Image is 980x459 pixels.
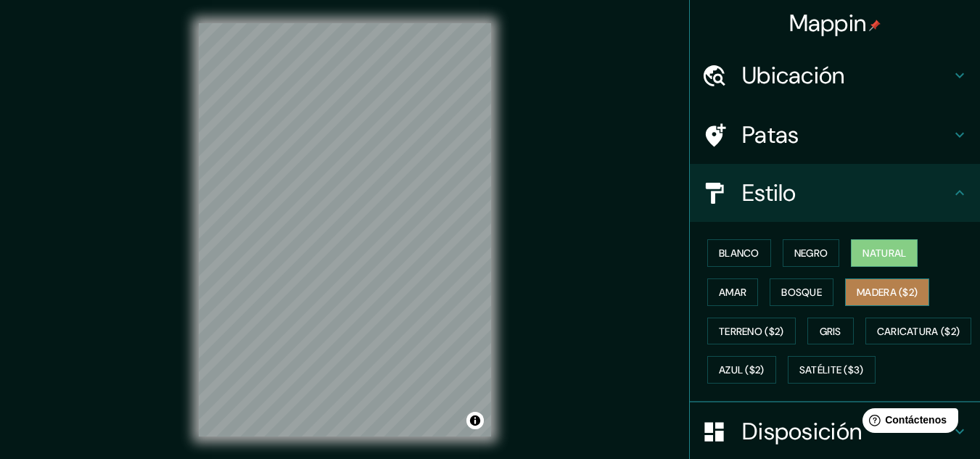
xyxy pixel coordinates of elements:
button: Natural [851,239,918,267]
button: Activar o desactivar atribución [466,412,484,429]
font: Mappin [789,8,867,38]
button: Gris [807,318,854,345]
button: Satélite ($3) [788,356,876,384]
font: Caricatura ($2) [877,325,960,338]
font: Ubicación [742,60,845,91]
font: Estilo [742,178,796,208]
font: Amar [719,286,746,299]
font: Negro [794,247,828,260]
font: Satélite ($3) [799,364,864,377]
font: Disposición [742,416,862,447]
font: Gris [820,325,841,338]
button: Caricatura ($2) [865,318,972,345]
img: pin-icon.png [869,20,881,31]
font: Azul ($2) [719,364,765,377]
button: Blanco [707,239,771,267]
font: Terreno ($2) [719,325,784,338]
div: Patas [690,106,980,164]
font: Blanco [719,247,759,260]
iframe: Lanzador de widgets de ayuda [851,402,964,443]
button: Madera ($2) [845,278,929,306]
button: Terreno ($2) [707,318,796,345]
button: Amar [707,278,758,306]
div: Ubicación [690,46,980,104]
button: Negro [783,239,840,267]
font: Bosque [781,286,822,299]
font: Natural [862,247,906,260]
font: Patas [742,120,799,150]
canvas: Mapa [199,23,491,437]
button: Azul ($2) [707,356,776,384]
font: Madera ($2) [857,286,918,299]
button: Bosque [770,278,833,306]
div: Estilo [690,164,980,222]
